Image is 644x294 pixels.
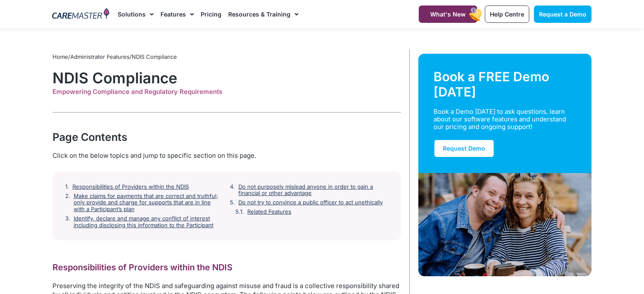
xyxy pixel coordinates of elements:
div: Book a Demo [DATE] to ask questions, learn about our software features and understand our pricing... [434,108,567,131]
span: Request Demo [443,145,485,152]
span: Help Centre [490,11,524,18]
span: / / [53,53,177,60]
a: Identify, declare and manage any conflict of interest including disclosing this information to th... [74,215,224,228]
a: Do not try to convince a public officer to act unethically [238,199,383,206]
div: Book a FREE Demo [DATE] [434,69,577,99]
img: CareMaster Logo [52,8,109,21]
a: Request a Demo [534,5,591,23]
div: Empowering Compliance and Regulatory Requirements [53,88,401,96]
div: Click on the below topics and jump to specific section on this page. [53,151,401,160]
a: Do not purposely mislead anyone in order to gain a financial or other advantage [238,184,388,197]
span: Request a Demo [539,11,586,18]
a: Related Features [247,209,291,215]
a: Administrator Features [70,53,130,60]
h1: NDIS Compliance [53,69,401,87]
a: Home [53,53,68,60]
a: Request Demo [434,139,495,158]
a: Help Centre [485,5,529,23]
span: NDIS Compliance [132,53,177,60]
a: Responsibilities of Providers within the NDIS [72,184,189,190]
span: What's New [430,11,466,18]
img: Support Worker and NDIS Participant out for a coffee. [418,173,592,276]
h2: Responsibilities of Providers within the NDIS [53,262,401,273]
a: Make claims for payments that are correct and truthful; only provide and charge for supports that... [74,193,224,213]
div: Page Contents [53,129,401,145]
a: What's New [419,5,477,23]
